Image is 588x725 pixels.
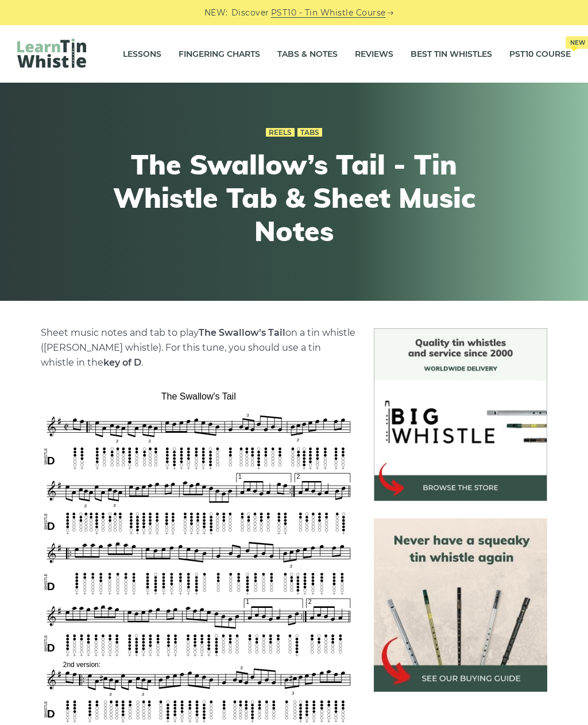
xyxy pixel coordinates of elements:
[41,325,357,370] p: Sheet music notes and tab to play on a tin whistle ([PERSON_NAME] whistle). For this tune, you sh...
[411,40,492,68] a: Best Tin Whistles
[277,40,338,68] a: Tabs & Notes
[83,148,505,247] h1: The Swallow’s Tail - Tin Whistle Tab & Sheet Music Notes
[199,327,285,338] strong: The Swallow’s Tail
[374,328,547,501] img: BigWhistle Tin Whistle Store
[355,40,393,68] a: Reviews
[103,357,141,368] strong: key of D
[374,518,547,691] img: tin whistle buying guide
[179,40,260,68] a: Fingering Charts
[266,128,295,137] a: Reels
[123,40,161,68] a: Lessons
[17,38,86,68] img: LearnTinWhistle.com
[297,128,322,137] a: Tabs
[509,40,571,68] a: PST10 CourseNew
